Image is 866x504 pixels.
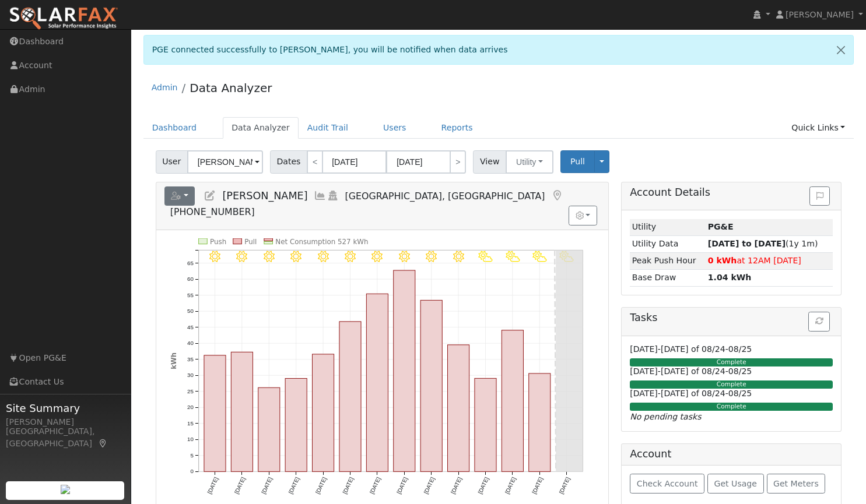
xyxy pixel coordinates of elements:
[630,366,833,376] h6: [DATE]-[DATE] of 08/24-08/25
[290,251,301,262] i: 8/19 - Clear
[708,222,734,231] strong: ID: 17240605, authorized: 08/30/25
[152,83,178,92] a: Admin
[190,468,194,475] text: 0
[630,403,833,411] div: Complete
[531,476,544,495] text: [DATE]
[453,251,464,262] i: 8/25 - Clear
[630,219,706,236] td: Utility
[767,474,826,494] button: Get Meters
[706,252,833,269] td: at 12AM [DATE]
[187,436,194,443] text: 10
[560,150,595,173] button: Pull
[366,294,388,471] rect: onclick=""
[808,312,830,332] button: Refresh
[236,251,247,262] i: 8/17 - Clear
[339,322,361,472] rect: onclick=""
[287,476,300,495] text: [DATE]
[426,251,437,262] i: 8/24 - Clear
[187,292,194,298] text: 55
[204,355,226,472] rect: onclick=""
[187,308,194,314] text: 50
[450,476,463,495] text: [DATE]
[707,474,764,494] button: Get Usage
[223,117,299,139] a: Data Analyzer
[345,191,545,202] span: [GEOGRAPHIC_DATA], [GEOGRAPHIC_DATA]
[6,400,125,416] span: Site Summary
[630,412,701,421] i: No pending tasks
[708,273,752,282] strong: 1.04 kWh
[314,476,328,495] text: [DATE]
[630,269,706,286] td: Base Draw
[170,206,255,217] span: [PHONE_NUMBER]
[506,150,553,174] button: Utility
[143,35,854,65] div: PGE connected successfully to [PERSON_NAME], you will be notified when data arrives
[270,150,307,174] span: Dates
[637,479,698,488] span: Check Account
[341,476,355,495] text: [DATE]
[233,476,247,495] text: [DATE]
[630,344,833,354] h6: [DATE]-[DATE] of 08/24-08/25
[447,345,469,472] rect: onclick=""
[630,235,706,252] td: Utility Data
[187,404,194,411] text: 20
[570,157,585,166] span: Pull
[187,356,194,362] text: 35
[558,476,572,495] text: [DATE]
[506,251,520,262] i: 8/27 - PartlyCloudy
[206,476,219,495] text: [DATE]
[786,10,854,19] span: [PERSON_NAME]
[275,238,368,246] text: Net Consumption 527 kWh
[630,312,833,324] h5: Tasks
[187,324,194,330] text: 45
[61,485,70,494] img: retrieve
[420,301,442,472] rect: onclick=""
[264,251,275,262] i: 8/18 - Clear
[187,420,194,427] text: 15
[369,476,382,495] text: [DATE]
[187,388,194,394] text: 25
[450,150,466,174] a: >
[345,251,356,262] i: 8/21 - MostlyClear
[371,251,383,262] i: 8/22 - MostlyClear
[190,452,193,459] text: 5
[476,476,490,495] text: [DATE]
[422,476,436,495] text: [DATE]
[9,6,118,31] img: SolarFax
[502,330,523,472] rect: onclick=""
[190,81,272,95] a: Data Analyzer
[187,260,194,266] text: 65
[399,251,410,262] i: 8/23 - Clear
[829,36,853,64] a: Close
[630,448,671,460] h5: Account
[714,479,757,488] span: Get Usage
[314,190,327,202] a: Multi-Series Graph
[630,186,833,199] h5: Account Details
[231,353,253,472] rect: onclick=""
[98,439,108,448] a: Map
[532,251,547,262] i: 8/28 - PartlyCloudy
[630,389,833,399] h6: [DATE]-[DATE] of 08/24-08/25
[708,256,737,265] strong: 0 kWh
[187,372,194,379] text: 30
[187,276,194,282] text: 60
[210,238,226,246] text: Push
[260,476,274,495] text: [DATE]
[630,358,833,366] div: Complete
[204,190,216,202] a: Edit User (36513)
[209,251,220,262] i: 8/16 - Clear
[630,380,833,389] div: Complete
[156,150,188,174] span: User
[187,340,194,347] text: 40
[285,379,307,472] rect: onclick=""
[143,117,206,139] a: Dashboard
[6,425,125,450] div: [GEOGRAPHIC_DATA], [GEOGRAPHIC_DATA]
[6,416,125,428] div: [PERSON_NAME]
[395,476,409,495] text: [DATE]
[708,239,818,248] span: (1y 1m)
[529,373,551,471] rect: onclick=""
[783,117,854,139] a: Quick Links
[258,388,280,472] rect: onclick=""
[307,150,323,174] a: <
[187,150,263,174] input: Select a User
[708,239,786,248] strong: [DATE] to [DATE]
